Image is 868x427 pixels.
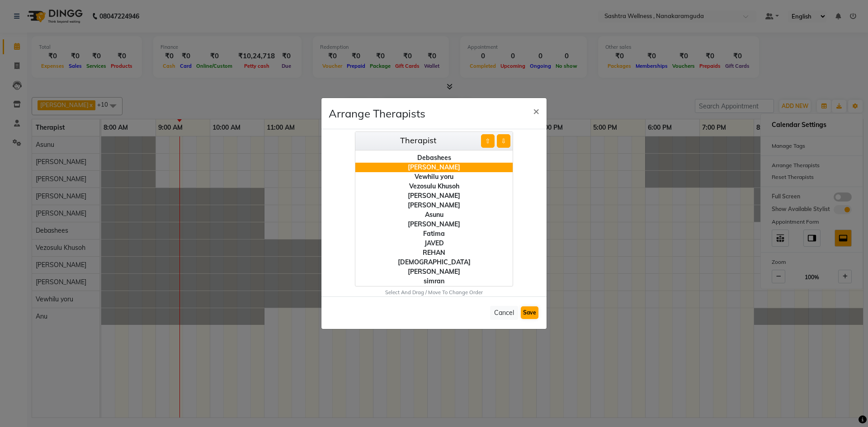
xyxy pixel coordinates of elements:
[355,191,513,201] div: [PERSON_NAME]
[490,306,518,320] button: Cancel
[355,182,513,191] div: Vezosulu Khusoh
[355,239,513,248] div: JAVED
[400,134,436,146] label: Therapist
[355,210,513,220] div: Asunu
[355,277,513,286] div: simran
[355,248,513,258] div: REHAN
[533,104,539,117] span: ×
[355,229,513,239] div: Fatima
[355,163,513,172] div: [PERSON_NAME]
[355,172,513,182] div: Vewhilu yoru
[355,267,513,277] div: [PERSON_NAME]
[355,258,513,267] div: [DEMOGRAPHIC_DATA]
[321,289,547,296] div: Select And Drag / Move To Change Order
[355,201,513,210] div: [PERSON_NAME]
[526,98,547,123] button: Close
[355,220,513,229] div: [PERSON_NAME]
[329,105,425,122] h4: Arrange Therapists
[521,306,538,319] button: Save
[497,134,510,148] button: ⇩
[481,134,495,148] button: ⇧
[355,153,513,163] div: Debashees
